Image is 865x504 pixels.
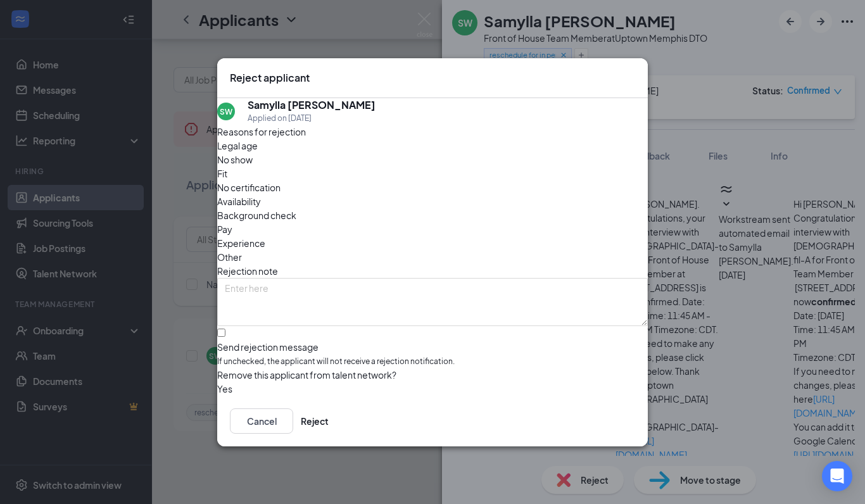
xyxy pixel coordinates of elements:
span: Other [217,250,242,264]
span: If unchecked, the applicant will not receive a rejection notification. [217,356,648,368]
div: Send rejection message [217,341,648,353]
span: Rejection note [217,265,278,277]
span: Yes [217,381,232,395]
button: Reject [301,408,329,433]
span: Availability [217,194,261,208]
input: Send rejection messageIf unchecked, the applicant will not receive a rejection notification. [217,329,225,337]
div: Open Intercom Messenger [822,461,852,491]
div: Applied on [DATE] [248,112,376,125]
div: SW [220,106,232,117]
span: Pay [217,222,232,236]
span: Reasons for rejection [217,126,306,137]
span: No certification [217,180,281,194]
h3: Reject applicant [230,71,310,85]
button: Cancel [230,408,293,433]
span: Remove this applicant from talent network? [217,369,396,380]
span: Legal age [217,139,258,153]
span: Fit [217,167,227,180]
span: Background check [217,208,296,222]
span: No show [217,153,253,167]
h5: Samylla [PERSON_NAME] [248,98,376,112]
span: Experience [217,236,265,250]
